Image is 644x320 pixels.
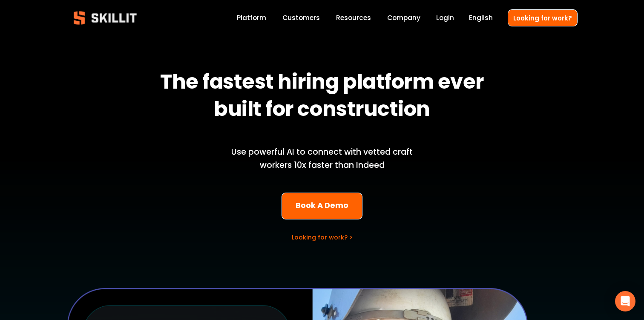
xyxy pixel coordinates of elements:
span: Resources [336,13,371,23]
a: folder dropdown [336,12,371,24]
strong: The fastest hiring platform ever built for construction [160,66,488,128]
a: Platform [237,12,266,24]
a: Login [436,12,454,24]
a: Book A Demo [282,193,363,219]
span: English [469,13,493,23]
a: Company [387,12,420,24]
div: Open Intercom Messenger [615,291,635,311]
img: Skillit [66,5,144,31]
div: language picker [469,12,493,24]
a: Looking for work? [508,9,578,26]
p: Use powerful AI to connect with vetted craft workers 10x faster than Indeed [217,146,427,172]
a: Looking for work? > [292,233,353,242]
a: Customers [282,12,320,24]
